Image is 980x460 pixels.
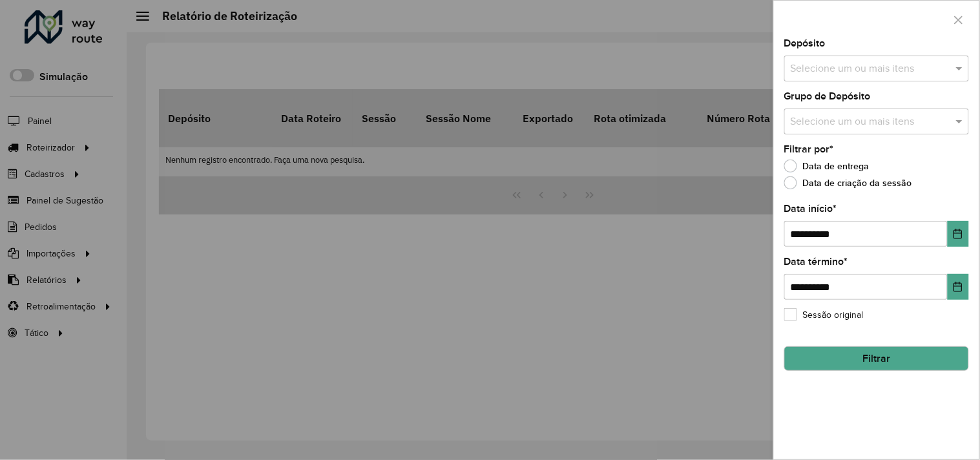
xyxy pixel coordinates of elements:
button: Choose Date [948,221,969,247]
label: Depósito [784,36,826,51]
label: Data de entrega [784,160,870,172]
label: Data término [784,254,848,269]
label: Sessão original [784,308,864,322]
label: Data de criação da sessão [784,176,912,189]
button: Filtrar [784,346,969,371]
label: Filtrar por [784,141,834,157]
label: Grupo de Depósito [784,89,871,104]
button: Choose Date [948,274,969,300]
label: Data início [784,201,837,216]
